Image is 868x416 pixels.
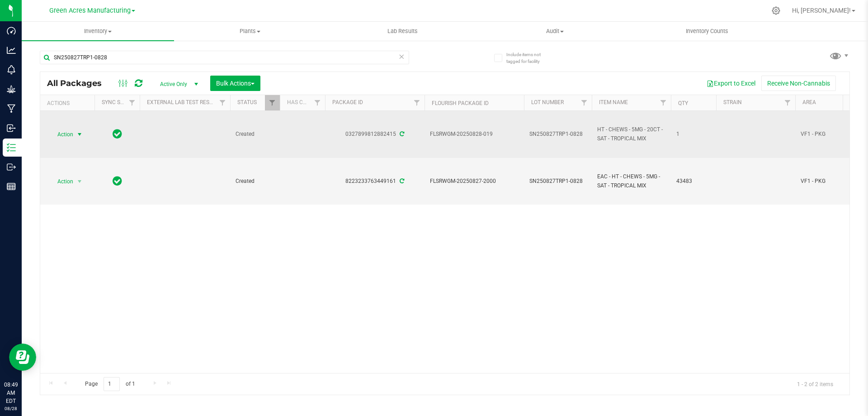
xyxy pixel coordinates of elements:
a: Lab Results [326,22,479,41]
inline-svg: Manufacturing [7,104,16,113]
input: 1 [104,377,120,391]
span: All Packages [47,78,111,88]
a: Filter [577,95,592,110]
inline-svg: Outbound [7,163,16,172]
div: 0327899812882415 [324,130,426,139]
inline-svg: Inventory [7,143,16,152]
button: Bulk Actions [210,76,260,91]
span: Sync from Compliance System [398,131,404,137]
span: Plants [175,27,326,35]
span: In Sync [113,175,122,187]
a: Filter [310,95,325,110]
span: FLSRWGM-20250827-2000 [430,177,519,186]
span: Action [49,128,74,141]
a: Filter [125,95,140,110]
iframe: Resource center [9,344,36,371]
span: In Sync [113,128,122,140]
span: Inventory [22,27,174,35]
span: VF1 - PKG [801,177,858,186]
a: Filter [780,95,795,110]
span: 43483 [676,177,711,186]
span: Hi, [PERSON_NAME]! [792,7,851,14]
span: Inventory Counts [674,27,741,35]
span: FLSRWGM-20250828-019 [430,130,519,139]
span: 1 - 2 of 2 items [790,377,840,391]
th: Has COA [280,95,325,111]
p: 08:49 AM EDT [4,381,18,405]
inline-svg: Dashboard [7,26,16,35]
inline-svg: Monitoring [7,65,16,74]
div: Actions [47,100,91,106]
span: Audit [479,27,631,35]
a: Filter [656,95,671,110]
a: Sync Status [102,99,137,105]
inline-svg: Grow [7,85,16,94]
span: Action [49,175,74,188]
a: Inventory Counts [631,22,783,41]
span: VF1 - PKG [801,130,858,139]
span: EAC - HT - CHEWS - 5MG - SAT - TROPICAL MIX [597,172,665,190]
a: Status [237,99,257,105]
span: Bulk Actions [216,80,255,87]
span: HT - CHEWS - 5MG - 20CT - SAT - TROPICAL MIX [597,125,665,143]
span: select [74,175,85,188]
span: Page of 1 [77,377,142,391]
a: Package ID [332,99,363,105]
button: Export to Excel [701,76,761,91]
p: 08/28 [4,405,18,412]
a: Qty [678,100,688,106]
span: Sync from Compliance System [398,178,404,184]
span: select [74,128,85,141]
a: External Lab Test Result [147,99,218,105]
a: Audit [479,22,631,41]
span: Green Acres Manufacturing [49,7,131,14]
a: Filter [215,95,230,110]
span: SN250827TRP1-0828 [529,177,586,186]
span: Clear [398,51,405,62]
span: Created [236,177,274,186]
a: Filter [410,95,425,110]
a: Flourish Package ID [432,100,489,106]
input: Search Package ID, Item Name, SKU, Lot or Part Number... [40,51,409,64]
div: 8223233763449161 [324,177,426,186]
span: Include items not tagged for facility [506,51,552,65]
a: Plants [174,22,326,41]
a: Item Name [599,99,628,105]
span: SN250827TRP1-0828 [529,130,586,139]
inline-svg: Reports [7,182,16,191]
a: Area [802,99,816,105]
a: Lot Number [531,99,564,105]
inline-svg: Analytics [7,46,16,55]
button: Receive Non-Cannabis [761,76,836,91]
span: 1 [676,130,711,139]
a: Filter [265,95,280,110]
span: Lab Results [375,27,430,35]
div: Manage settings [770,6,782,15]
inline-svg: Inbound [7,124,16,133]
span: Created [236,130,274,139]
a: Strain [723,99,742,105]
a: Inventory [22,22,174,41]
